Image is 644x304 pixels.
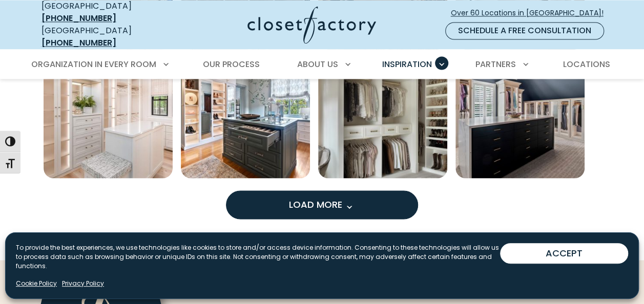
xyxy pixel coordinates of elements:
[181,49,310,178] img: Dressing room featuring central island with velvet jewelry drawers, LED lighting, elite toe stops...
[450,4,612,22] a: Over 60 Locations in [GEOGRAPHIC_DATA]!
[563,58,610,70] span: Locations
[41,37,116,49] a: [PHONE_NUMBER]
[16,279,57,288] a: Cookie Policy
[289,198,356,210] span: Load More
[451,8,612,18] span: Over 60 Locations in [GEOGRAPHIC_DATA]!
[318,49,447,178] img: White custom closet shelving, open shelving for shoes, and dual hanging sections for a curated wa...
[455,49,585,178] img: Wardrobe closet with all glass door fronts and black central island with flat front door faces an...
[203,58,260,70] span: Our Process
[247,6,376,44] img: Closet Factory Logo
[31,58,156,70] span: Organization in Every Room
[500,243,628,264] button: ACCEPT
[41,25,167,49] div: [GEOGRAPHIC_DATA]
[16,243,500,271] p: To provide the best experiences, we use technologies like cookies to store and/or access device i...
[24,50,620,79] nav: Primary Menu
[445,22,604,39] a: Schedule a Free Consultation
[62,279,104,288] a: Privacy Policy
[44,49,173,178] a: Open inspiration gallery to preview enlarged image
[455,49,585,178] a: Open inspiration gallery to preview enlarged image
[318,49,447,178] a: Open inspiration gallery to preview enlarged image
[226,190,418,219] button: Load more inspiration gallery images
[297,58,338,70] span: About Us
[475,58,516,70] span: Partners
[44,49,173,178] img: Luxury closet withLED-lit shelving, Raised Panel drawers, a mirrored vanity, and adjustable shoe ...
[181,49,310,178] a: Open inspiration gallery to preview enlarged image
[41,12,116,24] a: [PHONE_NUMBER]
[382,58,432,70] span: Inspiration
